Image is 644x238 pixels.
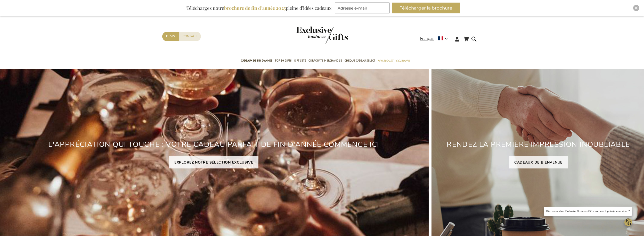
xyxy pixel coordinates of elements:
div: Téléchargez notre pleine d’idées cadeaux [184,3,334,13]
span: Occasions [396,58,410,63]
a: store logo [296,27,322,44]
div: Close [633,5,639,11]
form: marketing offers and promotions [335,3,391,15]
span: Cadeaux de fin d’année [241,58,272,63]
span: Gift Sets [294,58,306,63]
span: Français [420,36,434,42]
span: TOP 50 Gifts [275,58,291,63]
a: Contact [179,32,201,41]
img: Close [635,6,638,10]
a: CADEAUX DE BIENVENUE [509,156,568,168]
b: brochure de fin d’année 2025 [224,5,286,11]
span: Par budget [378,58,393,63]
span: Corporate Merchandise [308,58,342,63]
a: EXPLOREZ NOTRE SÉLECTION EXCLUSIVE [169,156,258,168]
input: Adresse e-mail [335,3,389,13]
button: Télécharger la brochure [392,3,460,13]
a: Devis [162,32,179,41]
span: Chèque Cadeau Select [345,58,375,63]
img: Exclusive Business gifts logo [296,27,348,44]
div: Français [420,36,451,42]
